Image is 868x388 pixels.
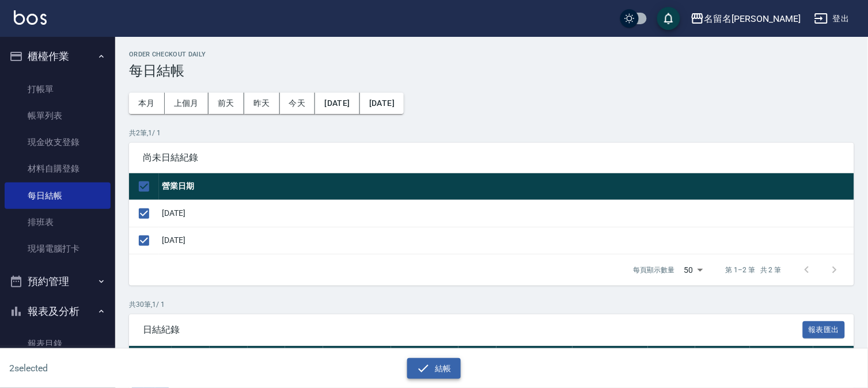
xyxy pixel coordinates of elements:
th: 營業日期 [159,173,854,200]
p: 每頁顯示數量 [634,265,675,275]
button: 櫃檯作業 [5,41,111,71]
h3: 每日結帳 [129,63,854,79]
th: 店販消費 [285,346,323,361]
td: [DATE] [159,200,854,227]
span: 尚未日結紀錄 [143,152,840,163]
button: 預約管理 [5,267,111,296]
th: 入金使用(-) [813,346,861,361]
th: 營業日期 [172,346,210,361]
button: 昨天 [244,93,280,114]
td: [DATE] [159,227,854,254]
th: 第三方卡券(-) [695,346,751,361]
a: 現場電腦打卡 [5,235,111,262]
button: 前天 [209,93,244,114]
a: 帳單列表 [5,102,111,129]
th: 現金結存 [210,346,248,361]
th: 業績收入 [458,346,496,361]
div: 名留名[PERSON_NAME] [704,12,801,26]
button: 今天 [280,93,316,114]
img: Logo [14,10,47,25]
th: 卡券販賣(入業績) [391,346,459,361]
span: 日結紀錄 [143,324,803,336]
p: 第 1–2 筆 共 2 筆 [726,265,782,275]
th: 服務消費 [248,346,286,361]
a: 現金收支登錄 [5,129,111,155]
button: 結帳 [407,358,461,379]
h2: Order checkout daily [129,51,854,58]
h6: 2 selected [9,361,215,375]
th: 其他付款方式(-) [750,346,813,361]
a: 每日結帳 [5,182,111,209]
a: 報表目錄 [5,330,111,357]
p: 共 2 筆, 1 / 1 [129,128,854,138]
th: 解除日結 [129,346,172,361]
th: 卡券使用(入業績) [323,346,391,361]
a: 排班表 [5,209,111,235]
button: 上個月 [165,93,209,114]
th: 卡券販賣(不入業績) [496,346,573,361]
th: 入金儲值(不入業績) [573,346,649,361]
button: save [657,7,680,30]
a: 材料自購登錄 [5,155,111,182]
button: 登出 [810,8,854,29]
button: 報表匯出 [803,321,846,339]
p: 共 30 筆, 1 / 1 [129,299,854,310]
button: 本月 [129,93,165,114]
div: 50 [680,254,707,286]
button: 名留名[PERSON_NAME] [686,7,805,31]
a: 報表匯出 [803,324,846,334]
button: 報表及分析 [5,296,111,326]
button: [DATE] [315,93,359,114]
button: [DATE] [360,93,404,114]
a: 打帳單 [5,76,111,102]
th: 卡券使用(-) [648,346,695,361]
